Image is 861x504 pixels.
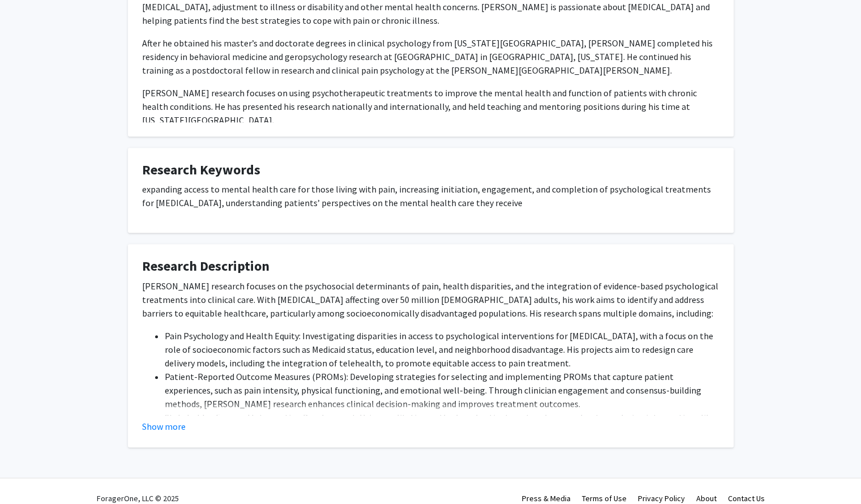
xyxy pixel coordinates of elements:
h4: Research Keywords [142,162,719,178]
a: Press & Media [522,493,571,503]
iframe: Chat [8,453,48,496]
p: expanding access to mental health care for those living with pain, increasing initiation, engagem... [142,182,719,210]
li: Pain Psychology and Health Equity: Investigating disparities in access to psychological intervent... [165,329,719,370]
a: Terms of Use [582,493,627,503]
p: [PERSON_NAME] research focuses on the psychosocial determinants of pain, health disparities, and ... [142,279,719,320]
a: Privacy Policy [638,493,685,503]
li: Stakeholder-Engaged Intervention Development: Using qualitative methods and patient-centered appr... [165,411,719,451]
h4: Research Description [142,258,719,275]
p: After he obtained his master’s and doctorate degrees in clinical psychology from [US_STATE][GEOGR... [142,36,719,77]
li: Patient-Reported Outcome Measures (PROMs): Developing strategies for selecting and implementing P... [165,370,719,411]
button: Show more [142,420,186,433]
a: About [696,493,717,503]
p: [PERSON_NAME] research focuses on using psychotherapeutic treatments to improve the mental health... [142,86,719,127]
a: Contact Us [728,493,765,503]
